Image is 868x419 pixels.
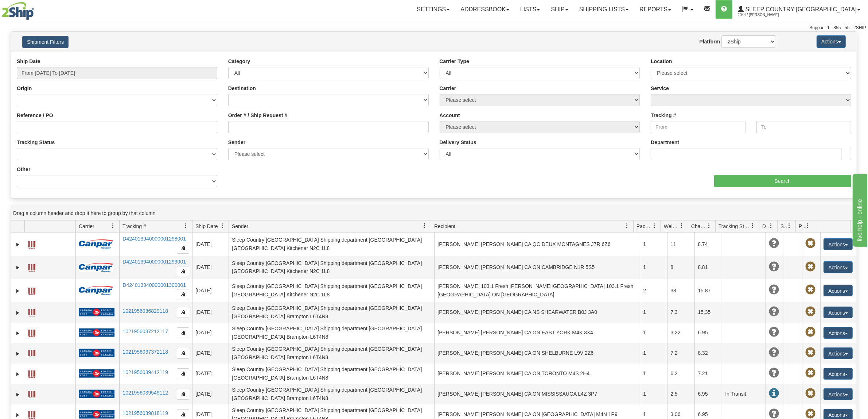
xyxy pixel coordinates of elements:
[648,220,661,232] a: Packages filter column settings
[192,302,229,323] td: [DATE]
[747,220,759,232] a: Tracking Status filter column settings
[434,343,640,364] td: [PERSON_NAME] [PERSON_NAME] CA ON SHELBURNE L9V 2Z6
[14,350,22,357] a: Expand
[14,370,22,378] a: Expand
[434,279,640,302] td: [PERSON_NAME] 103.1 Fresh [PERSON_NAME][GEOGRAPHIC_DATA] 103.1 Fresh [GEOGRAPHIC_DATA] ON [GEOGRA...
[738,11,793,19] span: 2044 / [PERSON_NAME]
[805,368,816,378] span: Pickup Not Assigned
[824,388,853,400] button: Actions
[122,369,168,375] a: 1021956039412119
[574,0,634,19] a: Shipping lists
[434,302,640,323] td: [PERSON_NAME] [PERSON_NAME] CA NS SHEARWATER B0J 3A0
[107,220,119,232] a: Carrier filter column settings
[694,343,722,364] td: 8.32
[229,364,434,384] td: Sleep Country [GEOGRAPHIC_DATA] Shipping department [GEOGRAPHIC_DATA] [GEOGRAPHIC_DATA] Brampton ...
[229,343,434,364] td: Sleep Country [GEOGRAPHIC_DATA] Shipping department [GEOGRAPHIC_DATA] [GEOGRAPHIC_DATA] Brampton ...
[122,328,168,334] a: 1021956037212117
[640,232,667,256] td: 1
[79,389,114,399] img: 20 - Canada Post
[640,343,667,364] td: 1
[805,238,816,249] span: Pickup Not Assigned
[79,410,114,419] img: 20 - Canada Post
[14,330,22,337] a: Expand
[228,85,256,92] label: Destination
[177,327,189,338] button: Copy to clipboard
[419,220,431,232] a: Sender filter column settings
[177,266,189,277] button: Copy to clipboard
[28,367,35,379] a: Label
[11,206,857,220] div: grid grouping header
[28,347,35,358] a: Label
[694,364,722,384] td: 7.21
[805,307,816,317] span: Pickup Not Assigned
[769,238,779,249] span: Unknown
[640,302,667,323] td: 1
[192,279,229,302] td: [DATE]
[14,411,22,419] a: Expand
[676,220,688,232] a: Weight filter column settings
[824,347,853,359] button: Actions
[769,388,779,399] span: In Transit
[651,85,669,92] label: Service
[228,58,250,65] label: Category
[769,347,779,358] span: Unknown
[28,238,35,250] a: Label
[824,261,853,273] button: Actions
[714,175,852,187] input: Search
[28,261,35,273] a: Label
[455,0,515,19] a: Addressbook
[79,239,113,249] img: 14 - Canpar
[440,58,469,65] label: Carrier Type
[640,256,667,279] td: 1
[192,343,229,364] td: [DATE]
[744,6,857,12] span: Sleep Country [GEOGRAPHIC_DATA]
[667,232,694,256] td: 11
[545,0,573,19] a: Ship
[177,289,189,300] button: Copy to clipboard
[177,348,189,359] button: Copy to clipboard
[515,0,545,19] a: Lists
[700,38,720,45] label: Platform
[667,384,694,404] td: 2.5
[177,389,189,400] button: Copy to clipboard
[694,302,722,323] td: 15.35
[79,369,114,378] img: 20 - Canada Post
[28,284,35,296] a: Label
[17,166,30,173] label: Other
[824,368,853,380] button: Actions
[229,279,434,302] td: Sleep Country [GEOGRAPHIC_DATA] Shipping department [GEOGRAPHIC_DATA] [GEOGRAPHIC_DATA] Kitchener...
[769,307,779,317] span: Unknown
[79,263,113,272] img: 14 - Canpar
[722,384,766,404] td: In Transit
[192,384,229,404] td: [DATE]
[667,279,694,302] td: 38
[434,232,640,256] td: [PERSON_NAME] [PERSON_NAME] CA QC DEUX MONTAGNES J7R 6Z6
[434,323,640,343] td: [PERSON_NAME] [PERSON_NAME] CA ON EAST YORK M4K 3X4
[783,220,795,232] a: Shipment Issues filter column settings
[756,121,851,133] input: To
[851,172,867,247] iframe: chat widget
[122,349,168,355] a: 1021956037372118
[79,328,114,337] img: 20 - Canada Post
[2,25,866,31] div: Support: 1 - 855 - 55 - 2SHIP
[694,384,722,404] td: 6.95
[17,85,32,92] label: Origin
[805,327,816,337] span: Pickup Not Assigned
[667,364,694,384] td: 6.2
[769,409,779,419] span: Unknown
[769,327,779,337] span: Unknown
[765,220,777,232] a: Delivery Status filter column settings
[694,256,722,279] td: 8.81
[621,220,633,232] a: Recipient filter column settings
[232,223,248,230] span: Sender
[824,238,853,250] button: Actions
[434,384,640,404] td: [PERSON_NAME] [PERSON_NAME] CA ON MISSISSAUGA L4Z 3P7
[805,388,816,399] span: Pickup Not Assigned
[664,223,679,230] span: Weight
[640,279,667,302] td: 2
[14,264,22,271] a: Expand
[824,307,853,318] button: Actions
[799,223,805,230] span: Pickup Status
[719,223,750,230] span: Tracking Status
[637,223,652,230] span: Packages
